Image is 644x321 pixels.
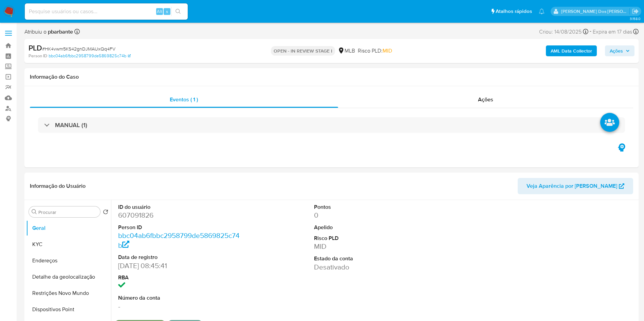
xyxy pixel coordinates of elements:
[610,45,623,56] span: Ações
[593,28,632,36] span: Expira em 17 dias
[55,121,87,129] h3: MANUAL (1)
[118,254,242,261] dt: Data de registro
[478,96,493,103] span: Ações
[561,8,630,15] p: priscilla.barbante@mercadopago.com.br
[26,269,111,285] button: Detalhe da geolocalização
[47,28,73,36] b: pbarbante
[26,285,111,301] button: Restrições Novo Mundo
[605,45,634,56] button: Ações
[314,203,438,211] dt: Pontos
[171,7,185,16] button: search-icon
[30,183,86,189] h1: Informação do Usuário
[551,45,592,56] b: AML Data Collector
[118,274,242,281] dt: RBA
[26,236,111,253] button: KYC
[314,235,438,242] dt: Risco PLD
[118,203,242,211] dt: ID do usuário
[118,302,242,311] dd: -
[118,210,242,220] dd: 607091826
[38,117,625,133] div: MANUAL (1)
[26,301,111,318] button: Dispositivos Point
[103,209,108,217] button: Retornar ao pedido padrão
[29,42,42,53] b: PLD
[539,27,588,36] div: Criou: 14/08/2025
[314,210,438,220] dd: 0
[166,8,168,15] span: s
[590,27,591,36] span: -
[358,47,392,55] span: Risco PLD:
[170,96,198,103] span: Eventos ( 1 )
[24,28,73,36] span: Atribuiu o
[26,253,111,269] button: Endereços
[314,255,438,262] dt: Estado da conta
[632,8,639,15] a: Sair
[314,242,438,251] dd: MID
[314,262,438,272] dd: Desativado
[118,224,242,231] dt: Person ID
[32,209,37,215] button: Procurar
[118,261,242,270] dd: [DATE] 08:45:41
[539,8,545,14] a: Notificações
[496,8,532,15] span: Atalhos rápidos
[118,230,240,250] a: bbc04ab6fbbc2958799de5869825c74b
[338,47,355,55] div: MLB
[546,45,597,56] button: AML Data Collector
[271,46,335,56] p: OPEN - IN REVIEW STAGE I
[118,294,242,302] dt: Número da conta
[42,45,115,52] span: # HK4vwm5KS42gnDJMAUxQq4FV
[25,7,188,16] input: Pesquise usuários ou casos...
[29,53,47,59] b: Person ID
[30,74,633,80] h1: Informação do Caso
[49,53,131,59] a: bbc04ab6fbbc2958799de5869825c74b
[527,178,617,194] span: Veja Aparência por [PERSON_NAME]
[518,178,633,194] button: Veja Aparência por [PERSON_NAME]
[314,224,438,231] dt: Apelido
[38,209,97,215] input: Procurar
[26,220,111,236] button: Geral
[383,47,392,55] span: MID
[157,8,162,15] span: Alt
